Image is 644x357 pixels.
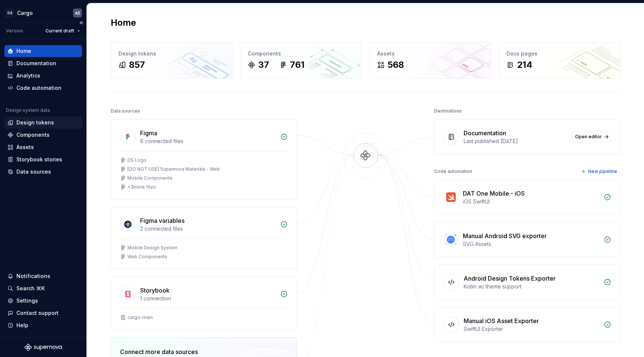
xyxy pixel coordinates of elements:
[16,322,28,329] div: Help
[16,168,51,176] div: Data sources
[463,231,547,240] div: Manual Android SVG exporter
[4,141,82,153] a: Assets
[1,5,85,21] button: DSCargoAE
[16,84,61,92] div: Code automation
[127,184,156,190] div: + 3 more files
[127,175,173,181] div: Mobile Components
[4,70,82,82] a: Analytics
[4,307,82,319] button: Contact support
[16,131,50,139] div: Components
[17,9,33,17] div: Cargo
[76,18,86,28] button: Collapse sidebar
[140,129,157,138] div: Figma
[140,225,276,233] div: 2 connected files
[111,106,140,116] div: Data sources
[464,274,556,283] div: Android Design Tokens Exporter
[463,189,525,198] div: DAT One Mobile - iOS
[4,45,82,57] a: Home
[248,50,354,57] div: Components
[506,50,613,57] div: Docs pages
[127,315,153,320] div: cargo-main
[4,82,82,94] a: Code automation
[4,319,82,331] button: Help
[4,270,82,282] button: Notifications
[127,254,167,260] div: Web Components
[517,59,533,71] div: 214
[111,119,297,199] a: Figma6 connected filesDS Logo[DO NOT USE] Supernova Materials - WebMobile Components+3more files
[575,134,602,140] span: Open editor
[111,17,136,29] h2: Home
[119,50,225,57] div: Design tokens
[140,295,276,302] div: 1 connection
[464,138,567,145] div: Last published [DATE]
[16,285,45,292] div: Search ⌘K
[464,129,506,138] div: Documentation
[16,297,38,304] div: Settings
[258,59,269,71] div: 37
[45,28,74,34] span: Current draft
[464,283,599,290] div: Kotlin w/ theme support
[6,28,23,34] div: Version
[16,72,40,79] div: Analytics
[111,277,297,330] a: Storybook1 connectioncargo-main
[75,10,80,16] div: AE
[16,309,59,317] div: Contact support
[42,26,83,36] button: Current draft
[4,57,82,69] a: Documentation
[120,347,221,356] div: Connect more data sources
[127,166,220,172] div: [DO NOT USE] Supernova Materials - Web
[16,47,31,55] div: Home
[464,316,539,325] div: Manual iOS Asset Exporter
[16,119,54,126] div: Design tokens
[572,132,611,142] a: Open editor
[16,143,34,151] div: Assets
[140,216,184,225] div: Figma variables
[464,325,599,333] div: SwiftUI Exporter
[463,198,599,205] div: iOS SwiftUI
[588,168,617,174] span: New pipeline
[129,59,145,71] div: 857
[16,156,62,163] div: Storybook stories
[579,166,621,177] button: New pipeline
[140,286,170,295] div: Storybook
[16,60,56,67] div: Documentation
[25,344,62,351] svg: Supernova Logo
[140,138,276,145] div: 6 connected files
[127,157,146,163] div: DS Logo
[4,154,82,165] a: Storybook stories
[16,272,50,280] div: Notifications
[240,42,362,79] a: Components37761
[6,107,50,113] div: Design system data
[111,207,297,269] a: Figma variables2 connected filesMobile Design SystemWeb Components
[377,50,483,57] div: Assets
[4,295,82,307] a: Settings
[499,42,621,79] a: Docs pages214
[4,117,82,129] a: Design tokens
[111,42,233,79] a: Design tokens857
[388,59,404,71] div: 568
[4,129,82,141] a: Components
[127,245,177,251] div: Mobile Design System
[4,166,82,178] a: Data sources
[434,166,472,177] div: Code automation
[290,59,304,71] div: 761
[369,42,491,79] a: Assets568
[4,282,82,294] button: Search ⌘K
[463,240,599,248] div: SVG Assets
[5,9,14,18] div: DS
[434,106,462,116] div: Destinations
